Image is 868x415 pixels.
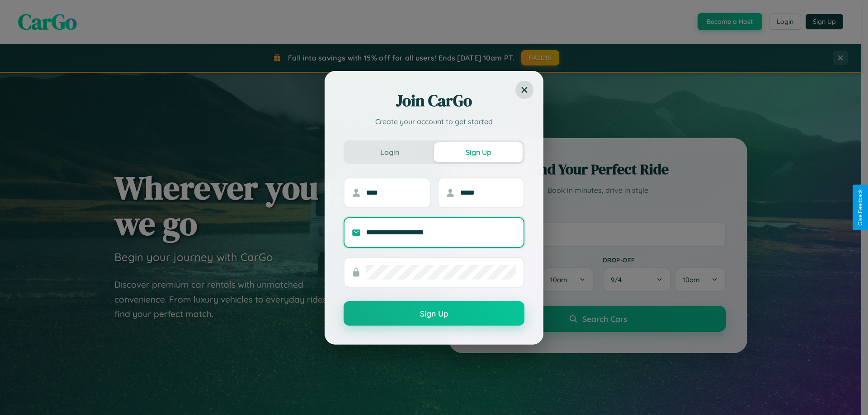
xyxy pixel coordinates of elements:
button: Sign Up [344,301,524,326]
h2: Join CarGo [344,90,524,112]
button: Login [345,142,434,162]
button: Sign Up [434,142,523,162]
p: Create your account to get started [344,116,524,127]
div: Give Feedback [857,189,863,226]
